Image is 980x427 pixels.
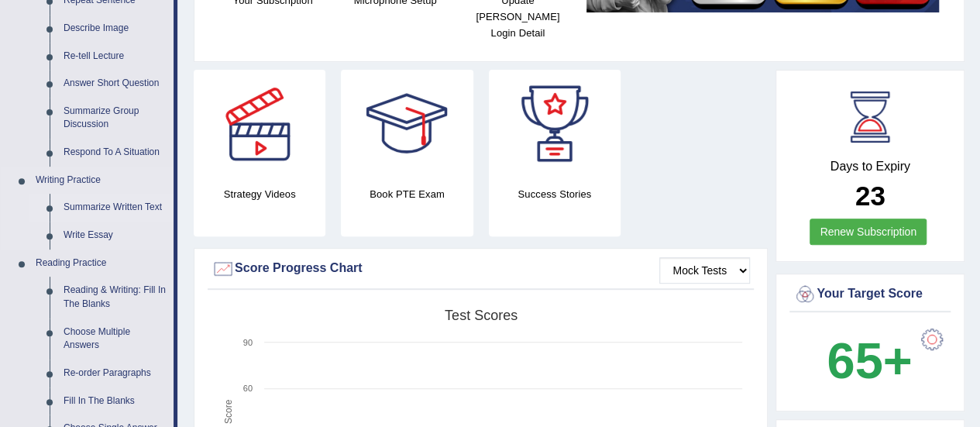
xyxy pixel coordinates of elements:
h4: Book PTE Exam [341,186,473,202]
a: Choose Multiple Answers [57,319,174,360]
tspan: Score [223,399,234,424]
tspan: Test scores [445,308,518,323]
a: Reading Practice [29,250,174,277]
text: 60 [243,384,253,393]
a: Writing Practice [29,167,174,195]
a: Respond To A Situation [57,139,174,167]
a: Write Essay [57,222,174,250]
a: Describe Image [57,15,174,43]
h4: Success Stories [489,186,621,202]
a: Reading & Writing: Fill In The Blanks [57,277,174,318]
h4: Days to Expiry [793,160,947,174]
h4: Strategy Videos [194,186,325,202]
a: Renew Subscription [810,219,927,245]
a: Fill In The Blanks [57,387,174,415]
a: Summarize Group Discussion [57,98,174,139]
a: Summarize Written Text [57,194,174,222]
a: Answer Short Question [57,70,174,98]
a: Re-tell Lecture [57,43,174,71]
b: 65+ [827,332,912,389]
div: Score Progress Chart [211,257,750,281]
a: Re-order Paragraphs [57,360,174,387]
div: Your Target Score [793,283,947,306]
text: 90 [243,338,253,347]
b: 23 [855,181,885,211]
